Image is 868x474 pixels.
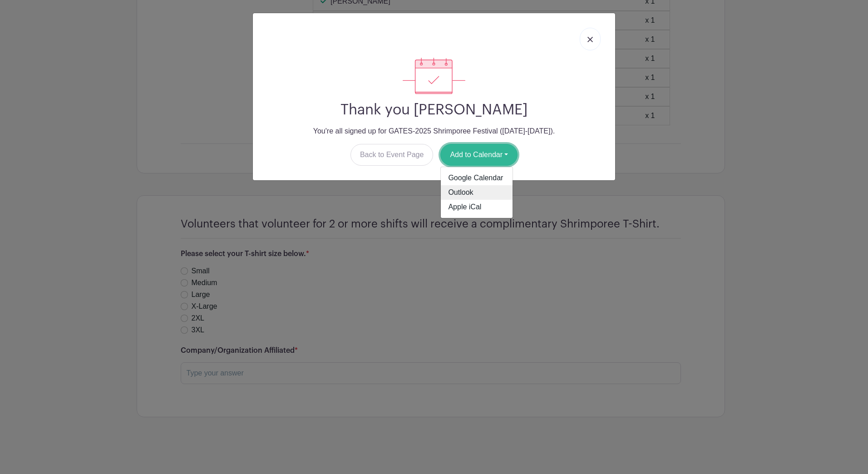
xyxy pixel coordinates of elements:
[260,126,608,137] p: You're all signed up for GATES-2025 Shrimporee Festival ([DATE]-[DATE]).
[260,101,608,118] h2: Thank you [PERSON_NAME]
[441,200,513,214] a: Apple iCal
[350,144,434,166] a: Back to Event Page
[440,144,518,166] button: Add to Calendar
[587,37,593,42] img: close_button-5f87c8562297e5c2d7936805f587ecaba9071eb48480494691a3f1689db116b3.svg
[441,185,513,200] a: Outlook
[403,58,465,94] img: signup_complete-c468d5dda3e2740ee63a24cb0ba0d3ce5d8a4ecd24259e683200fb1569d990c8.svg
[441,171,513,185] a: Google Calendar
